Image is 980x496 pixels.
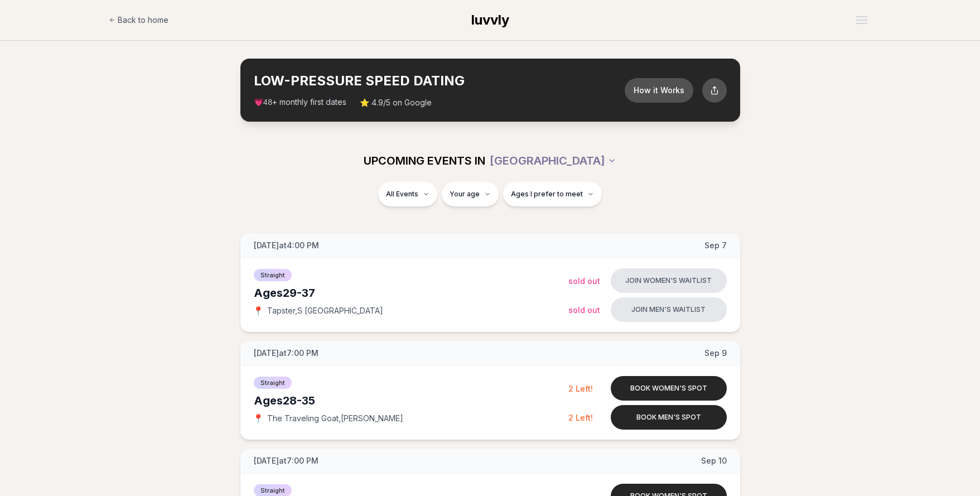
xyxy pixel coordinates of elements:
span: All Events [386,190,418,199]
span: Your age [450,190,480,199]
span: 💗 + monthly first dates [254,97,347,108]
button: Ages I prefer to meet [503,182,602,206]
span: [DATE] at 4:00 PM [254,240,319,251]
a: Back to home [109,9,168,31]
button: Join men's waitlist [611,297,727,322]
span: 48 [263,98,273,107]
div: Ages 29-37 [254,285,568,301]
button: Open menu [852,12,872,28]
button: Join women's waitlist [611,268,727,293]
span: The Traveling Goat , [PERSON_NAME] [267,413,403,424]
a: luvvly [471,11,509,29]
button: Book men's spot [611,405,727,430]
span: [DATE] at 7:00 PM [254,348,318,359]
span: 📍 [254,414,263,423]
div: Ages 28-35 [254,393,568,408]
span: 2 Left! [568,413,593,422]
span: luvvly [471,12,509,28]
button: How it Works [625,78,693,103]
span: Straight [254,269,292,281]
span: Sep 7 [704,240,727,251]
span: 📍 [254,306,263,315]
span: Tapster , S [GEOGRAPHIC_DATA] [267,305,383,316]
span: UPCOMING EVENTS IN [364,153,485,168]
span: Ages I prefer to meet [511,190,583,199]
span: [DATE] at 7:00 PM [254,455,318,466]
span: Back to home [118,15,168,26]
span: ⭐ 4.9/5 on Google [360,97,432,108]
h2: LOW-PRESSURE SPEED DATING [254,72,625,90]
span: Sep 9 [704,348,727,359]
span: Sep 10 [701,455,727,466]
button: Book women's spot [611,376,727,401]
span: Straight [254,377,292,389]
span: Sold Out [568,305,600,315]
button: All Events [378,182,437,206]
span: Sold Out [568,276,600,286]
span: 2 Left! [568,384,593,393]
button: [GEOGRAPHIC_DATA] [490,148,616,173]
button: Your age [442,182,499,206]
